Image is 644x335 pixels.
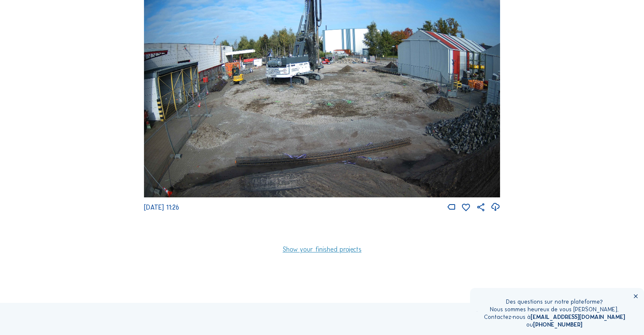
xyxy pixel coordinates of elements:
div: Nous sommes heureux de vous [PERSON_NAME]. [484,306,625,313]
a: [EMAIL_ADDRESS][DOMAIN_NAME] [530,313,625,321]
div: Des questions sur notre plateforme? [484,298,625,306]
a: [PHONE_NUMBER] [533,321,582,328]
span: [DATE] 11:26 [144,203,179,211]
div: Contactez-nous à [484,313,625,321]
div: ou [484,321,625,329]
img: operator [477,298,478,325]
a: Show your finished projects [282,246,361,252]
